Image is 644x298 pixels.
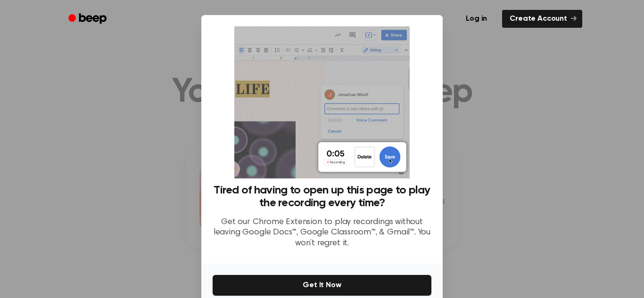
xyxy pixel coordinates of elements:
[213,184,431,209] h3: Tired of having to open up this page to play the recording every time?
[213,217,431,249] p: Get our Chrome Extension to play recordings without leaving Google Docs™, Google Classroom™, & Gm...
[502,10,582,28] a: Create Account
[62,10,115,28] a: Beep
[213,275,431,296] button: Get It Now
[456,8,496,30] a: Log in
[234,26,409,178] img: Beep extension in action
